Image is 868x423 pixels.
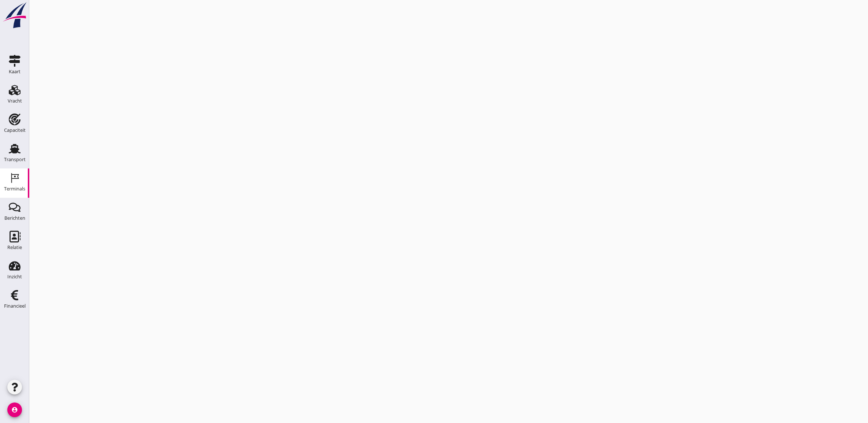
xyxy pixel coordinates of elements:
div: Kaart [9,69,21,74]
div: Financieel [4,304,26,308]
div: Relatie [7,245,22,250]
div: Terminals [4,186,25,191]
img: logo-small.a267ee39.svg [1,2,28,29]
div: Inzicht [7,274,22,279]
div: Berichten [4,216,25,220]
div: Transport [4,157,26,162]
div: Capaciteit [4,128,26,133]
i: account_circle [7,402,22,417]
div: Vracht [8,99,22,103]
